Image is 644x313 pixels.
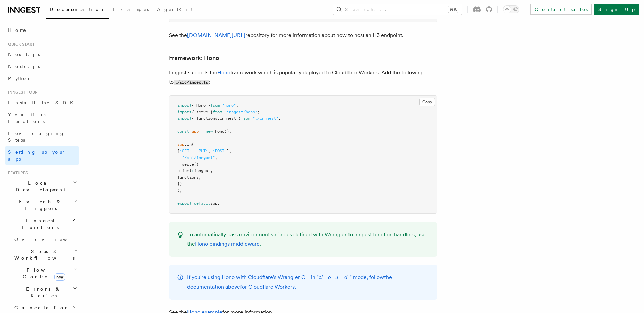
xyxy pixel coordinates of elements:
[333,4,462,15] button: Search...⌘K
[12,248,75,261] span: Steps & Workflows
[177,103,192,108] span: import
[12,283,79,302] button: Errors & Retries
[169,68,437,87] p: Inngest supports the framework which is popularly deployed to Cloudflare Workers. Add the followi...
[222,103,236,108] span: "hono"
[153,2,197,18] a: AgentKit
[5,42,35,47] span: Quick start
[12,304,70,311] span: Cancellation
[241,116,250,121] span: from
[530,4,592,15] a: Contact sales
[8,100,77,105] span: Install the SDK
[196,149,208,153] span: "PUT"
[12,245,79,264] button: Steps & Workflows
[5,48,79,60] a: Next.js
[8,52,40,57] span: Next.js
[177,168,192,173] span: client
[8,27,27,34] span: Home
[192,168,194,173] span: :
[217,116,220,121] span: ,
[208,149,210,153] span: ,
[195,241,260,247] a: Hono bindings middleware
[169,30,437,40] p: See the repository for more information about how to host an H3 endpoint.
[187,230,429,249] p: To automatically pass environment variables defined with Wrangler to Inngest function handlers, u...
[177,110,192,114] span: import
[177,188,182,193] span: );
[229,149,231,153] span: ,
[177,129,189,134] span: const
[206,129,213,134] span: new
[180,149,192,153] span: "GET"
[54,273,65,281] span: new
[224,129,231,134] span: ();
[236,103,238,108] span: ;
[5,214,79,233] button: Inngest Functions
[8,112,48,124] span: Your first Functions
[5,72,79,84] a: Python
[8,149,66,162] span: Setting up your app
[174,80,209,85] code: ./src/index.ts
[192,142,194,147] span: (
[192,103,210,108] span: { Hono }
[220,116,241,121] span: inngest }
[177,116,192,121] span: import
[257,110,260,114] span: ;
[227,149,229,153] span: ]
[12,233,79,245] a: Overview
[5,177,79,196] button: Local Development
[192,149,194,153] span: ,
[5,127,79,146] a: Leveraging Steps
[187,273,429,292] p: If you're using Hono with Cloudflare's Wrangler CLI in " " mode, follow for Cloudflare Workers.
[169,53,219,63] a: Framework: Hono
[253,116,278,121] span: "./inngest"
[192,116,217,121] span: { functions
[8,131,65,143] span: Leveraging Steps
[210,168,213,173] span: ,
[192,110,213,114] span: { serve }
[448,6,458,13] kbd: ⌘K
[5,24,79,36] a: Home
[215,129,224,134] span: Hono
[177,181,182,186] span: })
[5,180,73,193] span: Local Development
[8,76,33,81] span: Python
[215,155,217,160] span: ,
[199,175,201,180] span: ,
[5,146,79,165] a: Setting up your app
[12,267,74,280] span: Flow Control
[213,110,222,114] span: from
[157,7,193,12] span: AgentKit
[5,170,28,176] span: Features
[192,129,199,134] span: app
[194,201,210,206] span: default
[12,286,73,299] span: Errors & Retries
[109,2,153,18] a: Examples
[113,7,149,12] span: Examples
[5,196,79,214] button: Events & Triggers
[12,264,79,283] button: Flow Controlnew
[177,175,199,180] span: functions
[201,129,203,134] span: =
[46,2,109,19] a: Documentation
[50,7,105,12] span: Documentation
[503,5,519,13] button: Toggle dark mode
[5,90,38,95] span: Inngest tour
[177,201,192,206] span: export
[224,110,257,114] span: "inngest/hono"
[5,97,79,109] a: Install the SDK
[213,149,227,153] span: "POST"
[594,4,639,15] a: Sign Up
[177,149,180,153] span: [
[184,142,192,147] span: .on
[210,103,220,108] span: from
[177,142,184,147] span: app
[182,155,215,160] span: "/api/inngest"
[217,69,230,76] a: Hono
[419,98,435,106] button: Copy
[319,274,350,280] em: cloud
[5,217,72,231] span: Inngest Functions
[5,109,79,127] a: Your first Functions
[14,237,84,242] span: Overview
[8,64,40,69] span: Node.js
[5,60,79,72] a: Node.js
[5,198,73,212] span: Events & Triggers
